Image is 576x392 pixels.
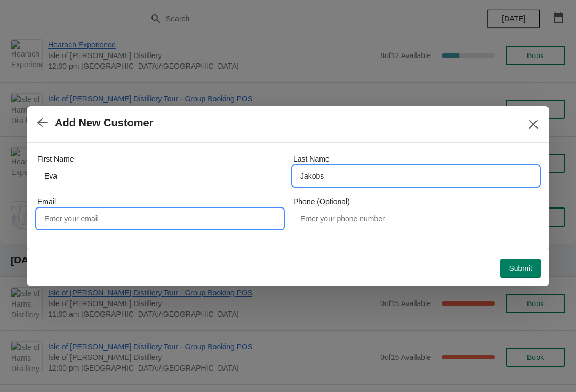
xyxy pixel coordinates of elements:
[55,117,153,129] h2: Add New Customer
[293,209,539,228] input: Enter your phone number
[293,166,539,186] input: Smith
[293,196,350,207] label: Phone (Optional)
[37,209,283,228] input: Enter your email
[509,264,532,273] span: Submit
[293,154,330,164] label: Last Name
[500,259,541,278] button: Submit
[37,166,283,186] input: John
[37,196,56,207] label: Email
[37,154,74,164] label: First Name
[524,115,543,134] button: Close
